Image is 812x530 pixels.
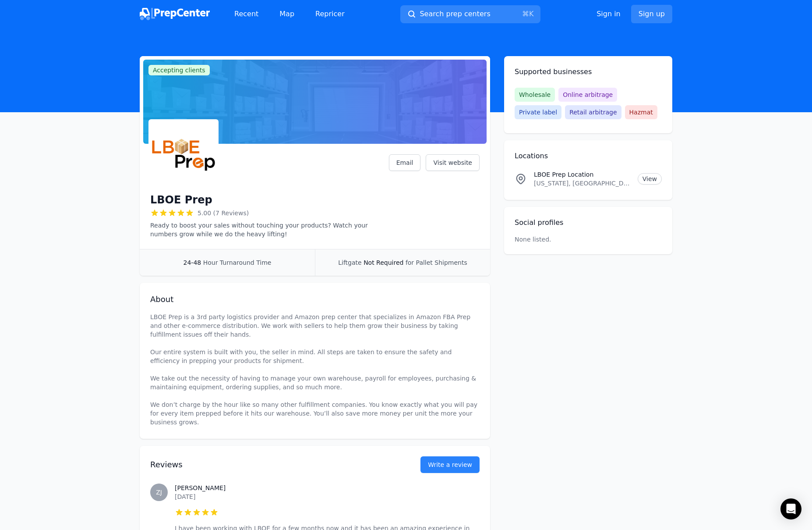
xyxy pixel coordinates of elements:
kbd: K [529,10,534,18]
span: 5.00 (7 Reviews) [198,209,249,217]
span: Hour Turnaround Time [203,259,272,266]
h1: LBOE Prep [150,193,212,207]
h3: [PERSON_NAME] [175,484,480,492]
span: 24-48 [184,259,201,266]
a: View [638,173,662,185]
span: Retail arbitrage [565,105,621,119]
kbd: ⌘ [522,10,529,18]
div: Open Intercom Messenger [780,498,801,519]
span: Search prep centers [420,9,490,19]
a: Write a review [420,456,480,473]
img: LBOE Prep [150,121,217,188]
span: for Pallet Shipments [406,259,467,266]
a: Repricer [308,5,352,23]
a: Map [272,5,301,23]
a: Recent [227,5,265,23]
h2: Locations [515,151,662,161]
p: LBOE Prep is a 3rd party logistics provider and Amazon prep center that specializes in Amazon FBA... [150,313,480,427]
span: Private label [515,105,561,119]
h2: Reviews [150,459,392,471]
p: [US_STATE], [GEOGRAPHIC_DATA] [534,179,631,188]
h2: Supported businesses [515,67,662,77]
span: ZJ [156,489,162,495]
a: Visit website [426,154,480,171]
time: [DATE] [175,493,195,500]
span: Liftgate [338,259,361,266]
span: Wholesale [515,88,555,102]
span: Online arbitrage [558,88,617,102]
h2: About [150,293,480,306]
a: Email [389,154,421,171]
span: Accepting clients [148,65,210,75]
img: PrepCenter [140,8,210,20]
p: LBOE Prep Location [534,170,631,179]
button: Search prep centers⌘K [400,5,540,23]
h2: Social profiles [515,217,662,228]
a: Sign in [597,9,621,19]
p: Ready to boost your sales without touching your products? Watch your numbers grow while we do the... [150,221,389,238]
a: Sign up [631,5,672,23]
span: Hazmat [625,105,657,119]
span: Not Required [364,259,403,266]
p: None listed. [515,235,551,244]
